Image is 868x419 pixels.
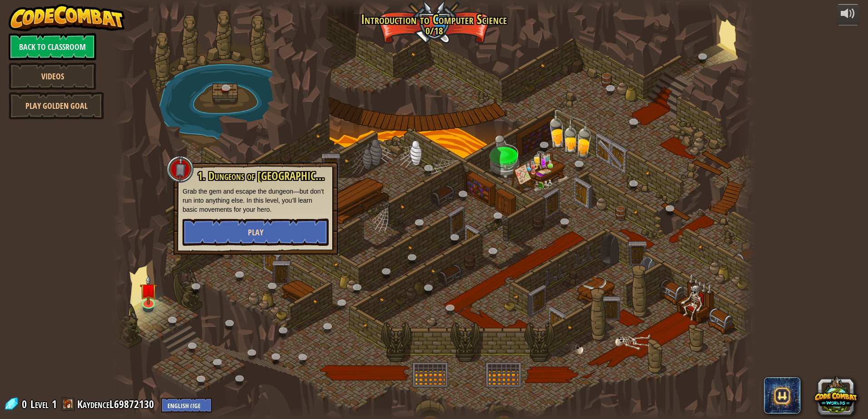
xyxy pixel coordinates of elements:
span: Play [248,227,263,238]
a: Play Golden Goal [9,92,104,119]
a: Videos [9,63,96,90]
span: 1 [52,397,57,411]
a: KaydenceL69872130 [77,397,157,411]
button: Play [182,219,329,246]
button: Adjust volume [837,4,859,25]
span: 1. Dungeons of [GEOGRAPHIC_DATA] [197,168,345,184]
span: 0 [22,397,30,411]
span: Level [30,397,49,412]
img: CodeCombat - Learn how to code by playing a game [9,4,125,31]
img: level-banner-unstarted.png [140,275,157,305]
p: Grab the gem and escape the dungeon—but don’t run into anything else. In this level, you’ll learn... [182,187,329,214]
a: Back to Classroom [9,33,96,60]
